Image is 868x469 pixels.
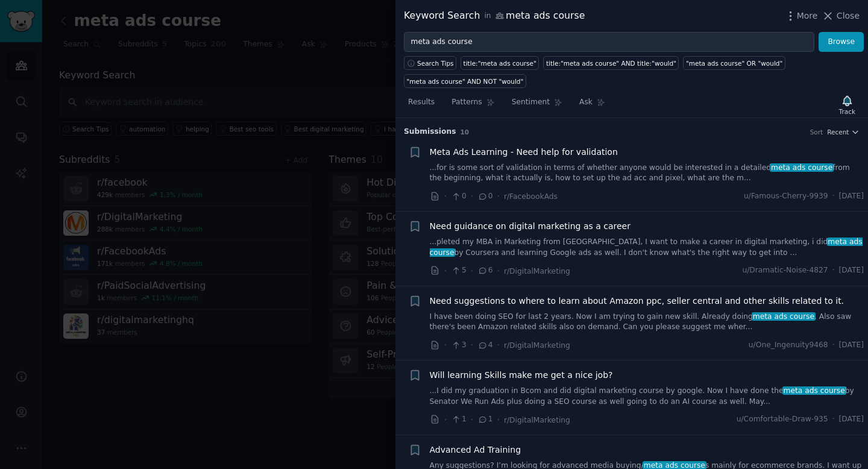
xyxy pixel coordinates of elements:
a: ...I did my graduation in Bcom and did digital marketing course by google. Now I have done themet... [430,386,864,407]
span: · [471,414,473,426]
a: Ask [575,93,609,118]
span: 3 [451,340,466,351]
a: title:"meta ads course" AND title:"would" [543,56,679,70]
span: · [832,191,835,202]
span: 5 [451,265,466,276]
div: title:"meta ads course" AND title:"would" [546,59,676,68]
span: 0 [477,191,492,202]
span: · [497,265,500,277]
span: · [832,340,835,351]
button: Browse [819,32,864,52]
span: · [471,190,473,203]
span: Patterns [451,97,482,108]
span: 6 [477,265,492,276]
a: ...for is some sort of validation in terms of whether anyone would be interested in a detailedmet... [430,163,864,184]
span: meta ads course [430,238,863,257]
span: · [444,414,447,426]
button: Close [822,10,860,22]
span: · [444,339,447,351]
span: · [497,190,500,203]
div: Keyword Search meta ads course [404,8,585,24]
a: ...pleted my MBA in Marketing from [GEOGRAPHIC_DATA], I want to make a career in digital marketin... [430,237,864,258]
span: [DATE] [839,414,864,425]
span: [DATE] [839,265,864,276]
span: 10 [461,128,470,136]
span: r/DigitalMarketing [504,416,570,424]
span: · [444,265,447,277]
a: "meta ads course" AND NOT "would" [404,74,526,88]
span: · [471,339,473,351]
span: meta ads course [770,163,834,172]
a: Will learning Skills make me get a nice job? [430,369,613,382]
button: Track [835,92,860,118]
span: u/Famous-Cherry-9939 [744,191,828,202]
input: Try a keyword related to your business [404,32,814,52]
span: u/Dramatic-Noise-4827 [742,265,828,276]
span: Sentiment [512,97,550,108]
span: 4 [477,340,492,351]
a: I have been doing SEO for last 2 years. Now I am trying to gain new skill. Already doingmeta ads ... [430,312,864,333]
a: Need suggestions to where to learn about Amazon ppc, seller central and other skills related to it. [430,295,844,307]
a: Results [404,93,439,118]
button: Search Tips [404,56,456,70]
span: More [797,10,818,22]
span: [DATE] [839,340,864,351]
div: Track [839,107,855,116]
span: r/DigitalMarketing [504,267,570,275]
div: Sort [810,128,823,136]
span: Close [837,10,860,22]
a: Sentiment [508,93,567,118]
a: Meta Ads Learning - Need help for validation [430,146,618,159]
span: · [497,339,500,351]
div: "meta ads course" AND NOT "would" [407,77,524,86]
span: [DATE] [839,191,864,202]
span: · [832,265,835,276]
span: meta ads course [752,312,816,321]
span: Results [408,97,435,108]
button: Recent [827,128,860,136]
a: Advanced Ad Training [430,444,521,456]
span: · [832,414,835,425]
span: u/Comfortable-Draw-935 [737,414,828,425]
span: 1 [477,414,492,425]
span: · [497,414,500,426]
span: r/FacebookAds [504,192,558,201]
span: Submission s [404,127,456,137]
span: u/One_Ingenuity9468 [749,340,828,351]
span: meta ads course [782,386,846,395]
span: 1 [451,414,466,425]
span: 0 [451,191,466,202]
span: Ask [579,97,593,108]
button: More [784,10,818,22]
a: title:"meta ads course" [461,56,539,70]
span: · [471,265,473,277]
a: Patterns [447,93,498,118]
span: · [444,190,447,203]
span: in [484,11,491,22]
div: title:"meta ads course" [464,59,536,68]
span: r/DigitalMarketing [504,341,570,350]
a: Need guidance on digital marketing as a career [430,220,631,233]
a: "meta ads course" OR "would" [683,56,785,70]
span: Search Tips [417,59,454,68]
span: Recent [827,128,849,136]
div: "meta ads course" OR "would" [686,59,782,68]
